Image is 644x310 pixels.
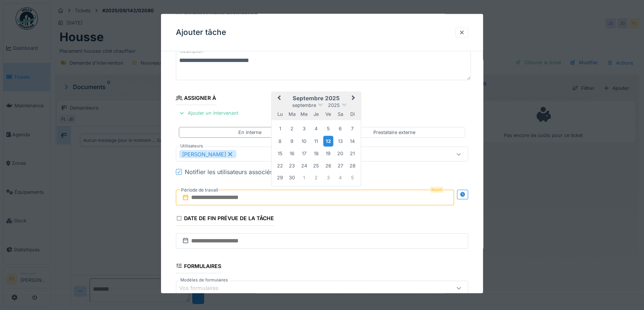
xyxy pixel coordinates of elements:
div: Prestataire externe [373,129,415,136]
div: Choose samedi 4 octobre 2025 [335,172,345,182]
div: Choose jeudi 11 septembre 2025 [311,136,321,146]
div: Choose dimanche 5 octobre 2025 [347,172,357,182]
div: Month septembre, 2025 [274,123,358,183]
h3: Ajouter tâche [176,28,226,37]
div: Choose vendredi 12 septembre 2025 [323,136,333,146]
label: Utilisateurs [179,143,205,149]
div: Choose lundi 15 septembre 2025 [275,148,285,158]
h2: septembre 2025 [271,95,361,102]
div: lundi [275,109,285,119]
span: septembre [292,102,316,108]
div: Choose mercredi 24 septembre 2025 [299,160,309,170]
div: Choose samedi 6 septembre 2025 [335,123,345,133]
div: Choose mardi 23 septembre 2025 [287,160,297,170]
div: Choose dimanche 21 septembre 2025 [347,148,357,158]
div: mardi [287,109,297,119]
div: jeudi [311,109,321,119]
div: Choose vendredi 3 octobre 2025 [323,172,333,182]
div: Choose lundi 22 septembre 2025 [275,160,285,170]
label: Période de travail [180,186,219,194]
div: mercredi [299,109,309,119]
div: Choose lundi 29 septembre 2025 [275,172,285,182]
div: Requis [430,187,444,193]
button: Previous Month [272,93,284,105]
div: Choose vendredi 26 septembre 2025 [323,160,333,170]
div: Choose mardi 2 septembre 2025 [287,123,297,133]
span: 2025 [328,102,340,108]
div: Choose mercredi 1 octobre 2025 [299,172,309,182]
div: [PERSON_NAME] [179,150,236,158]
div: samedi [335,109,345,119]
div: Choose vendredi 5 septembre 2025 [323,123,333,133]
div: Choose mercredi 17 septembre 2025 [299,148,309,158]
div: Choose jeudi 2 octobre 2025 [311,172,321,182]
label: Description [179,47,205,56]
div: Choose samedi 20 septembre 2025 [335,148,345,158]
label: Modèles de formulaires [179,277,229,283]
div: Assigner à [176,92,216,105]
div: Choose mercredi 10 septembre 2025 [299,136,309,146]
div: Choose jeudi 25 septembre 2025 [311,160,321,170]
div: Choose samedi 13 septembre 2025 [335,136,345,146]
div: Choose dimanche 14 septembre 2025 [347,136,357,146]
div: Choose dimanche 7 septembre 2025 [347,123,357,133]
div: Vos formulaires [179,284,229,292]
div: Choose dimanche 28 septembre 2025 [347,160,357,170]
div: Choose vendredi 19 septembre 2025 [323,148,333,158]
div: En interne [238,129,261,136]
div: Choose samedi 27 septembre 2025 [335,160,345,170]
div: Notifier les utilisateurs associés au ticket de la planification [185,167,350,176]
div: Choose jeudi 4 septembre 2025 [311,123,321,133]
div: Formulaires [176,260,221,273]
div: vendredi [323,109,333,119]
div: Ajouter un intervenant [176,108,241,118]
button: Next Month [348,93,360,105]
div: Date de fin prévue de la tâche [176,213,274,225]
div: Choose mardi 30 septembre 2025 [287,172,297,182]
div: Choose lundi 1 septembre 2025 [275,123,285,133]
div: Choose jeudi 18 septembre 2025 [311,148,321,158]
div: Choose mardi 9 septembre 2025 [287,136,297,146]
div: Choose lundi 8 septembre 2025 [275,136,285,146]
div: dimanche [347,109,357,119]
div: Choose mardi 16 septembre 2025 [287,148,297,158]
div: Choose mercredi 3 septembre 2025 [299,123,309,133]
